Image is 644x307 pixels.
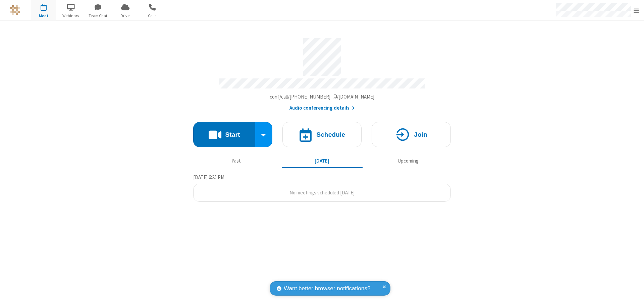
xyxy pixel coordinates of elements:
[316,131,345,138] h4: Schedule
[140,13,165,19] span: Calls
[282,155,363,167] button: [DATE]
[627,290,639,302] iframe: Chat
[255,122,273,147] div: Start conference options
[372,122,451,147] button: Join
[284,284,370,293] span: Want better browser notifications?
[193,33,451,112] section: Account details
[414,131,427,138] h4: Join
[196,155,277,167] button: Past
[58,13,84,19] span: Webinars
[368,155,448,167] button: Upcoming
[193,174,224,180] span: [DATE] 6:25 PM
[193,173,451,202] section: Today's Meetings
[270,94,375,100] span: Copy my meeting room link
[113,13,138,19] span: Drive
[193,122,255,147] button: Start
[86,13,111,19] span: Team Chat
[289,104,355,112] button: Audio conferencing details
[289,189,355,196] span: No meetings scheduled [DATE]
[282,122,362,147] button: Schedule
[10,5,20,15] img: QA Selenium DO NOT DELETE OR CHANGE
[225,131,240,138] h4: Start
[270,93,375,101] button: Copy my meeting room linkCopy my meeting room link
[31,13,56,19] span: Meet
